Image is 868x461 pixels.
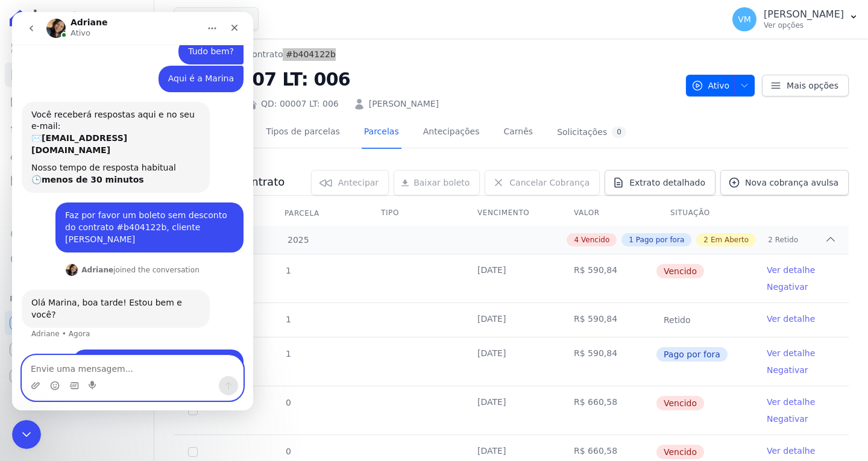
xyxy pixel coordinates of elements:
[767,347,815,359] a: Ver detalhe
[559,201,656,226] th: Valor
[10,54,231,90] div: Vyviane diz…
[5,142,149,166] a: Clientes
[559,303,656,337] td: R$ 590,84
[720,170,849,195] a: Nova cobrança avulsa
[5,248,149,272] a: Negativação
[764,8,844,20] p: [PERSON_NAME]
[166,27,231,53] div: Tudo bem?
[5,337,149,362] a: Conta Hent
[656,396,704,410] span: Vencido
[5,116,149,140] a: Lotes
[10,90,231,191] div: Operator diz…
[212,5,233,27] div: Fechar
[12,420,41,449] iframe: Intercom live chat
[656,313,698,327] span: Retido
[19,121,115,143] b: [EMAIL_ADDRESS][DOMAIN_NAME]
[5,222,149,246] a: Crédito
[285,398,291,407] span: 0
[768,234,773,245] span: 2
[605,170,715,195] a: Extrato detalhado
[656,445,704,459] span: Vencido
[463,337,559,386] td: [DATE]
[19,318,78,325] div: Adriane • Agora
[711,234,749,245] span: Em Aberto
[421,117,482,149] a: Antecipações
[5,311,149,335] a: Recebíveis
[501,117,535,149] a: Carnês
[463,303,559,337] td: [DATE]
[43,190,231,240] div: Faz por favor um boleto sem desconto do contrato #b404122b, cliente [PERSON_NAME]
[264,117,342,149] a: Tipos de parcelas
[58,15,78,27] p: Ativo
[767,396,815,408] a: Ver detalhe
[686,75,755,96] button: Ativo
[174,48,676,61] nav: Breadcrumb
[188,406,198,415] input: default
[188,447,198,457] input: default
[69,252,187,263] div: joined the conversation
[559,254,656,303] td: R$ 590,84
[10,337,231,378] div: Vyviane diz…
[19,150,188,174] div: Nosso tempo de resposta habitual 🕒
[629,234,634,245] span: 1
[369,98,439,110] a: [PERSON_NAME]
[261,98,339,110] a: QD: 00007 LT: 006
[5,89,149,113] a: Parcelas
[656,347,728,362] span: Pago por fora
[189,5,212,28] button: Início
[656,264,704,278] span: Vencido
[612,127,626,138] div: 0
[176,34,222,46] div: Tudo bem?
[559,337,656,386] td: R$ 590,84
[366,201,463,226] th: Tipo
[762,75,849,96] a: Mais opções
[559,386,656,434] td: R$ 660,58
[555,117,629,149] a: Solicitações0
[207,364,226,383] button: Enviar uma mensagem
[5,36,149,60] a: Visão Geral
[463,201,559,226] th: Vencimento
[156,61,222,73] div: Aqui é a Marina
[246,48,336,61] a: Contrato #b404122b
[146,54,231,80] div: Aqui é a Marina
[10,250,231,278] div: Adriane diz…
[723,2,868,36] button: VM [PERSON_NAME] Ver opções
[5,63,149,87] a: Contratos
[57,369,67,378] button: Selecionador de GIF
[54,252,66,264] img: Profile image for Adriane
[767,313,815,325] a: Ver detalhe
[557,127,626,138] div: Solicitações
[10,190,231,250] div: Vyviane diz…
[775,234,798,245] span: Retido
[574,234,579,245] span: 4
[767,365,808,375] a: Negativar
[767,414,808,424] a: Negativar
[656,201,752,226] th: Situação
[767,445,815,457] a: Ver detalhe
[61,337,231,364] div: Valor R$ 631,99 vencimento [DATE]
[10,27,231,54] div: Vyviane diz…
[787,80,838,92] span: Mais opções
[10,278,231,337] div: Adriane diz…
[463,386,559,434] td: [DATE]
[629,177,705,189] span: Extrato detalhado
[691,75,730,96] span: Ativo
[174,66,676,93] h2: QD: 00007 LT: 006
[285,266,291,275] span: 1
[53,198,222,233] div: Faz por favor um boleto sem desconto do contrato #b404122b, cliente [PERSON_NAME]
[38,369,48,378] button: Selecionador de Emoji
[19,369,28,378] button: Upload do anexo
[174,48,336,61] nav: Breadcrumb
[285,315,291,324] span: 1
[174,7,259,30] button: Grupo Rei
[10,343,231,364] textarea: Envie uma mensagem...
[5,195,149,219] a: Transferências
[767,264,815,276] a: Ver detalhe
[12,12,253,410] iframe: Intercom live chat
[745,177,838,189] span: Nova cobrança avulsa
[10,278,198,316] div: Olá Marina, boa tarde! Estou bem e você?Adriane • Agora
[764,20,844,30] p: Ver opções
